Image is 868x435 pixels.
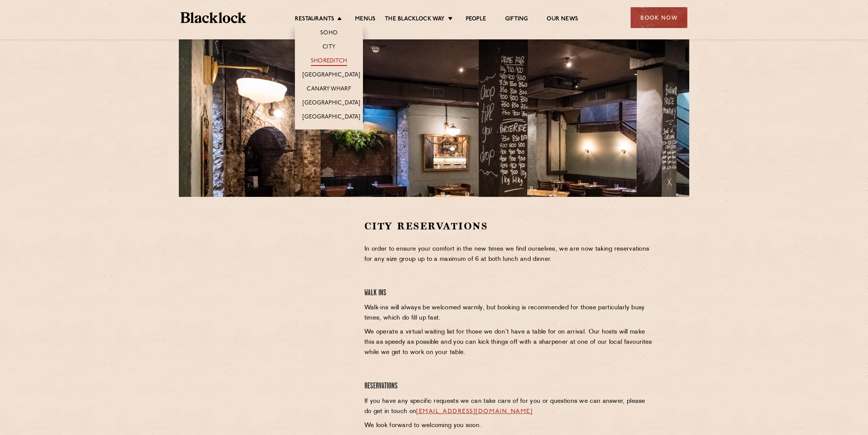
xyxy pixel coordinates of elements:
[416,408,533,415] a: [EMAIL_ADDRESS][DOMAIN_NAME]
[322,44,335,52] a: City
[302,114,360,122] a: [GEOGRAPHIC_DATA]
[302,72,360,80] a: [GEOGRAPHIC_DATA]
[181,12,246,23] img: BL_Textured_Logo-footer-cropped.svg
[320,30,338,38] a: Soho
[364,244,654,265] p: In order to ensure your comfort in the new times we find ourselves, we are now taking reservation...
[385,16,445,24] a: The Blacklock Way
[364,421,654,431] p: We look forward to welcoming you soon.
[302,100,360,108] a: [GEOGRAPHIC_DATA]
[364,381,654,391] h4: Reservations
[364,396,654,417] p: If you have any specific requests we can take care of for you or questions we can answer, please ...
[355,16,375,24] a: Menus
[364,220,654,233] h2: City Reservations
[364,288,654,298] h4: Walk Ins
[295,16,334,24] a: Restaurants
[364,327,654,358] p: We operate a virtual waiting list for those we don’t have a table for on arrival. Our hosts will ...
[547,16,578,24] a: Our News
[466,16,486,24] a: People
[505,16,528,24] a: Gifting
[311,58,347,66] a: Shoreditch
[307,86,351,94] a: Canary Wharf
[631,7,687,28] div: Book Now
[241,220,326,334] iframe: OpenTable make booking widget
[364,303,654,323] p: Walk-ins will always be welcomed warmly, but booking is recommended for those particularly busy t...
